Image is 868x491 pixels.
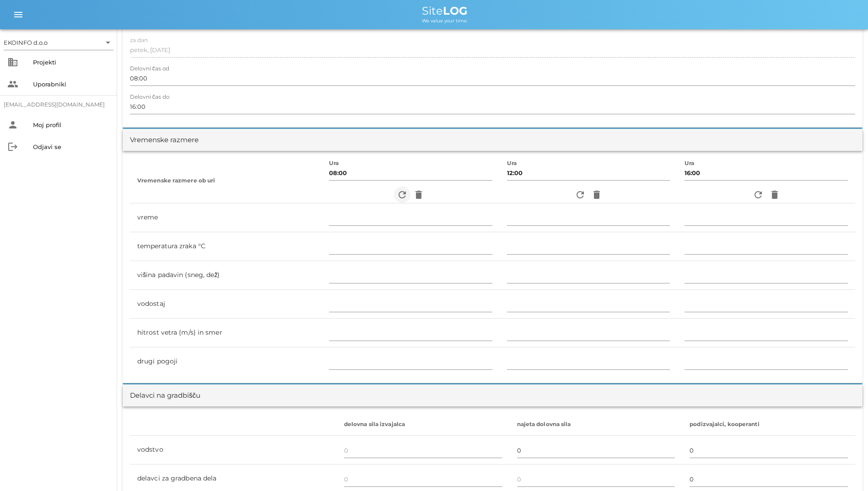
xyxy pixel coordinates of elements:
[130,390,200,401] div: Delavci na gradbišču
[7,79,18,90] i: people
[822,447,868,491] div: Pripomoček za klepet
[7,57,18,68] i: business
[33,59,110,66] div: Projekti
[690,472,848,486] input: 0
[130,347,322,376] td: drugi pogoji
[130,203,322,232] td: vreme
[130,135,199,145] div: Vremenske razmere
[130,158,322,203] th: Vremenske razmere ob uri
[130,319,322,347] td: hitrost vetra (m/s) in smer
[422,18,468,24] span: We value your time.
[507,160,517,167] label: Ura
[422,4,468,17] span: Site
[130,232,322,261] td: temperatura zraka °C
[443,4,468,17] b: LOG
[344,443,502,458] input: 0
[591,189,602,200] i: delete
[690,443,848,458] input: 0
[130,436,337,464] td: vodstvo
[33,80,110,88] div: Uporabniki
[7,119,18,130] i: person
[510,414,683,436] th: najeta dolovna sila
[33,143,110,150] div: Odjavi se
[822,447,868,491] iframe: Chat Widget
[4,38,48,47] div: EKOINFO d.o.o
[769,189,780,200] i: delete
[517,472,675,486] input: 0
[344,472,502,486] input: 0
[7,141,18,152] i: logout
[329,160,339,167] label: Ura
[102,37,113,48] i: arrow_drop_down
[4,35,113,50] div: EKOINFO d.o.o
[753,189,764,200] i: refresh
[130,94,169,101] label: Delovni čas do
[682,414,855,436] th: podizvajalci, kooperanti
[413,189,424,200] i: delete
[517,443,675,458] input: 0
[685,160,695,167] label: Ura
[130,37,148,44] label: za dan
[33,121,110,128] div: Moj profil
[130,65,169,72] label: Delovni čas od
[575,189,586,200] i: refresh
[130,261,322,290] td: višina padavin (sneg, dež)
[130,290,322,319] td: vodostaj
[397,189,408,200] i: refresh
[337,414,510,436] th: delovna sila izvajalca
[13,9,24,20] i: menu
